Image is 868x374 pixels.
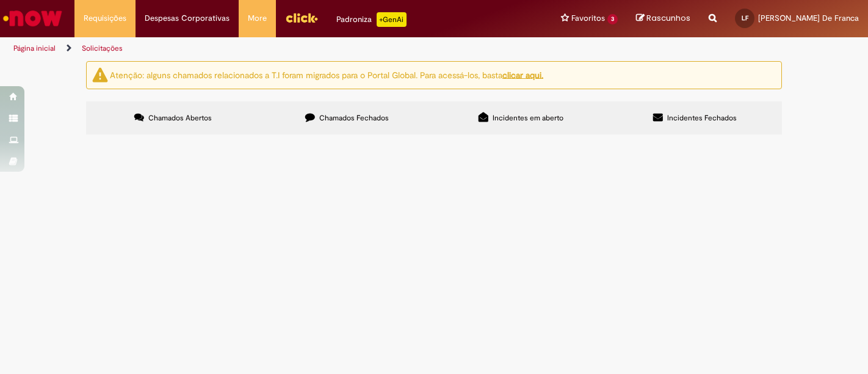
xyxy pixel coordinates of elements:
p: +GenAi [377,12,407,27]
div: Padroniza [336,12,407,27]
a: Solicitações [82,43,123,53]
span: Incidentes Fechados [667,113,737,123]
a: clicar aqui. [502,69,543,80]
ng-bind-html: Atenção: alguns chamados relacionados a T.I foram migrados para o Portal Global. Para acessá-los,... [110,69,543,80]
a: Rascunhos [636,13,690,24]
span: [PERSON_NAME] De Franca [758,13,859,23]
span: Chamados Abertos [148,113,212,123]
a: Página inicial [13,43,56,53]
img: ServiceNow [1,6,64,31]
span: Favoritos [571,12,605,24]
ul: Trilhas de página [9,37,570,60]
span: 3 [607,14,618,24]
img: click_logo_yellow_360x200.png [285,9,318,27]
span: More [248,12,267,24]
span: Rascunhos [646,12,690,24]
span: Chamados Fechados [319,113,389,123]
span: Despesas Corporativas [145,12,230,24]
span: LF [742,14,748,22]
span: Requisições [84,12,126,24]
span: Incidentes em aberto [493,113,563,123]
